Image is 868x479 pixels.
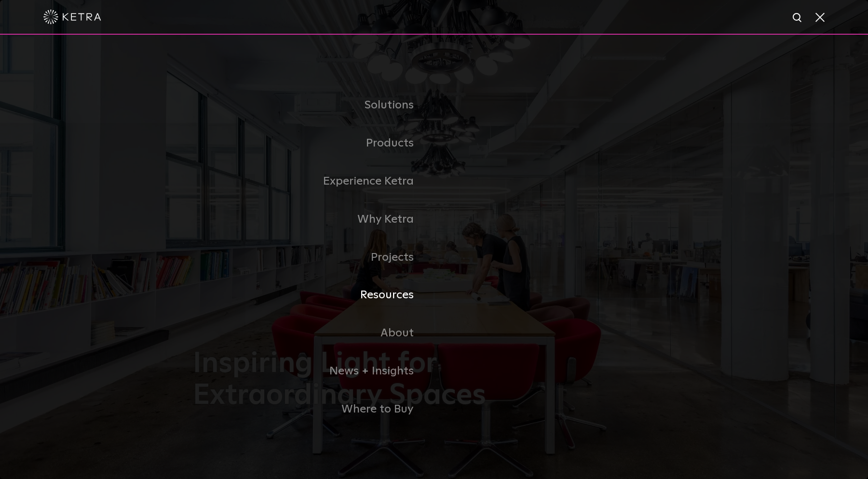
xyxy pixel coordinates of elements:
a: Products [193,124,434,162]
a: Where to Buy [193,390,434,428]
a: Resources [193,276,434,314]
a: Projects [193,239,434,277]
div: Navigation Menu [193,86,675,428]
a: Experience Ketra [193,162,434,200]
a: Why Ketra [193,200,434,239]
a: News + Insights [193,352,434,390]
a: About [193,314,434,352]
a: Solutions [193,86,434,124]
img: search icon [792,12,804,24]
img: ketra-logo-2019-white [43,10,101,24]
